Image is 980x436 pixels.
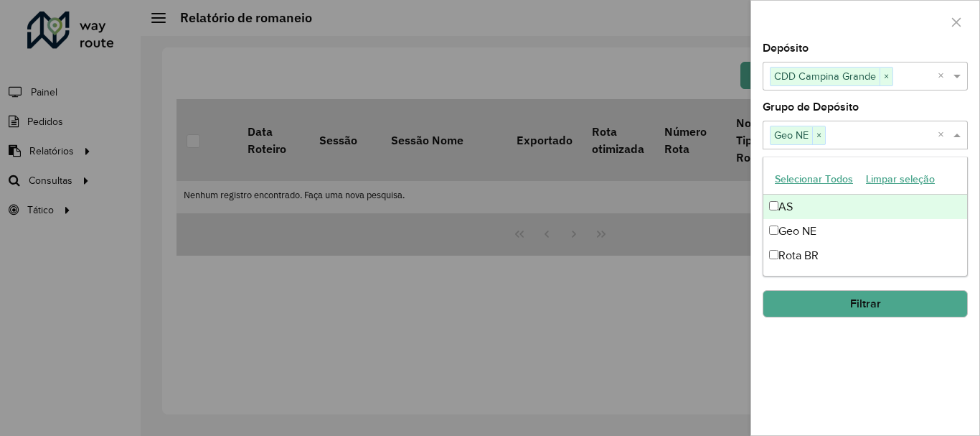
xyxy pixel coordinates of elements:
[880,68,892,85] span: ×
[938,68,950,85] span: Clear all
[763,243,967,268] div: Rota BR
[763,219,967,243] div: Geo NE
[771,126,812,144] span: Geo NE
[763,157,968,277] ng-dropdown-panel: Options list
[763,98,859,116] label: Grupo de Depósito
[859,168,941,190] button: Limpar seleção
[812,127,825,144] span: ×
[763,290,968,317] button: Filtrar
[763,40,809,57] label: Depósito
[771,68,880,85] span: CDD Campina Grande
[763,195,967,219] div: AS
[768,168,859,190] button: Selecionar Todos
[938,126,950,144] span: Clear all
